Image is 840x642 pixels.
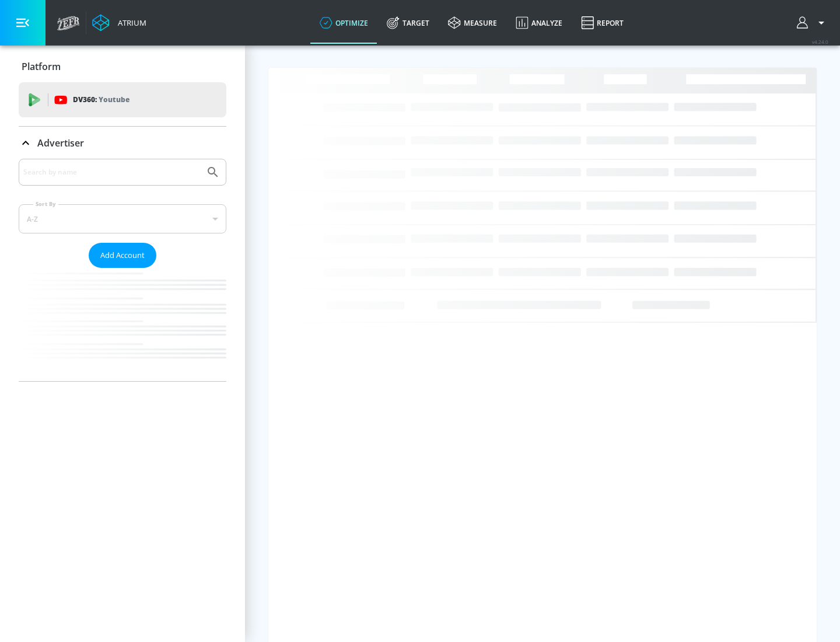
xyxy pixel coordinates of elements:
a: measure [439,2,506,44]
input: Search by name [23,165,200,180]
p: Platform [22,60,61,73]
span: Add Account [100,249,145,262]
nav: list of Advertiser [19,268,226,381]
button: Add Account [89,243,156,268]
p: Youtube [99,93,129,106]
div: Atrium [113,18,146,28]
div: Advertiser [19,159,226,381]
div: Platform [19,50,226,83]
div: A-Z [19,204,226,233]
a: Analyze [506,2,572,44]
label: Sort By [33,200,58,208]
div: Advertiser [19,127,226,159]
p: Advertiser [37,137,84,149]
p: DV360: [73,93,129,106]
a: Atrium [92,14,146,32]
a: Report [572,2,633,44]
a: Target [377,2,439,44]
span: v 4.24.0 [812,39,828,45]
a: optimize [310,2,377,44]
div: DV360: Youtube [19,82,226,117]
